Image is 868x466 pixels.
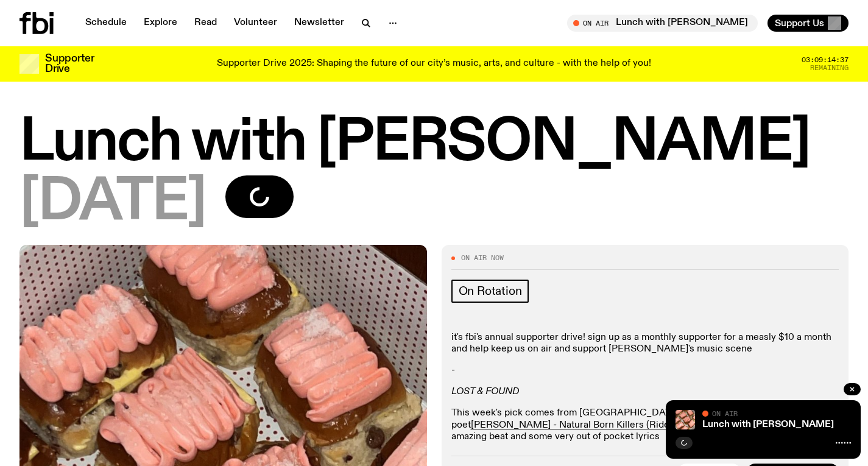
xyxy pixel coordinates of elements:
[45,54,94,74] h3: Supporter Drive
[217,58,651,69] p: Supporter Drive 2025: Shaping the future of our city’s music, arts, and culture - with the help o...
[136,15,185,32] a: Explore
[287,15,351,32] a: Newsletter
[451,332,839,355] p: it's fbi's annual supporter drive! sign up as a monthly supporter for a measly $10 a month and he...
[767,15,849,32] button: Support Us
[702,420,834,429] a: Lunch with [PERSON_NAME]
[802,57,849,63] span: 03:09:14:37
[459,284,522,298] span: On Rotation
[461,255,504,261] span: On Air Now
[775,18,824,29] span: Support Us
[567,15,758,32] button: On AirLunch with [PERSON_NAME]
[451,365,839,376] p: -
[19,116,849,171] h1: Lunch with [PERSON_NAME]
[471,420,707,430] a: [PERSON_NAME] - Natural Born Killers (Ride For Me)
[19,175,206,230] span: [DATE]
[451,387,519,397] em: LOST & FOUND
[187,15,224,32] a: Read
[227,15,284,32] a: Volunteer
[810,65,849,71] span: Remaining
[78,15,134,32] a: Schedule
[451,408,839,443] p: This week's pick comes from [GEOGRAPHIC_DATA][DEMOGRAPHIC_DATA] poet from 2019. This has an amazi...
[451,280,529,303] a: On Rotation
[712,409,738,417] span: On Air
